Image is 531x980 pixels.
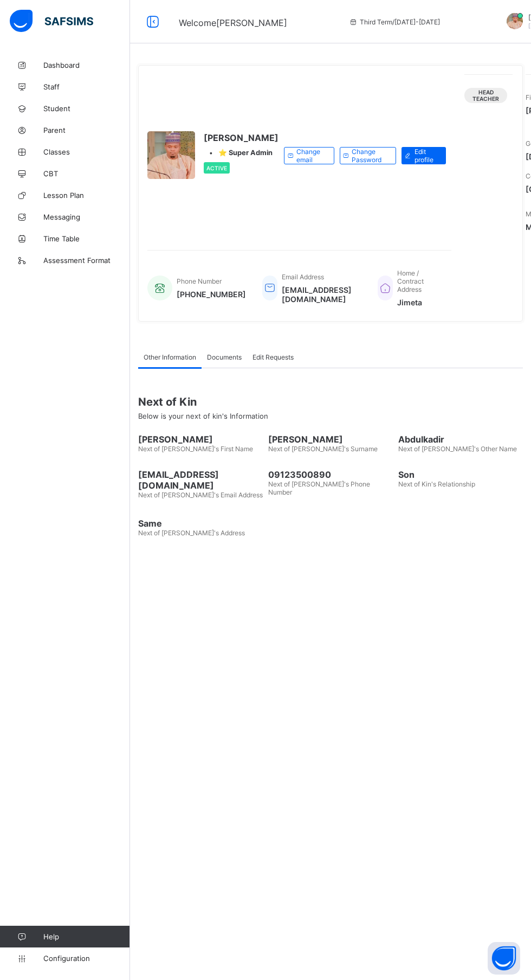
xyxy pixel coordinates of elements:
span: Next of [PERSON_NAME]'s Address [138,529,245,537]
span: Staff [43,82,130,91]
span: Active [206,165,227,171]
span: Dashboard [43,61,130,69]
span: CBT [43,169,130,178]
span: Change Password [352,148,387,164]
span: Jimeta [397,298,441,307]
span: Student [43,104,130,113]
span: Help [43,932,129,941]
span: Next of [PERSON_NAME]'s Other Name [398,445,517,453]
span: [PHONE_NUMBER] [177,290,246,299]
span: Edit Requests [252,353,294,361]
span: ⭐ Super Admin [218,149,273,157]
span: Home / Contract Address [397,269,424,293]
span: Head Teacher [472,89,499,102]
span: Phone Number [177,277,222,285]
span: Configuration [43,954,129,963]
span: Lesson Plan [43,191,130,200]
button: Open asap [488,942,520,975]
span: Abdulkadir [398,434,523,445]
span: [EMAIL_ADDRESS][DOMAIN_NAME] [282,285,361,304]
span: 09123500890 [268,469,393,480]
span: Same [138,518,263,529]
span: Classes [43,148,130,156]
span: [EMAIL_ADDRESS][DOMAIN_NAME] [138,469,263,491]
span: Next of Kin's Relationship [398,480,475,488]
span: Welcome [PERSON_NAME] [179,17,287,28]
span: Change email [296,148,326,164]
span: Assessment Format [43,256,130,265]
span: Edit profile [415,148,438,164]
span: Email Address [282,273,324,281]
span: Other Information [144,353,196,361]
span: [PERSON_NAME] [268,434,393,445]
div: • [204,149,279,157]
span: Next of [PERSON_NAME]'s Surname [268,445,378,453]
span: Next of [PERSON_NAME]'s Phone Number [268,480,370,496]
span: Messaging [43,213,130,221]
img: safsims [10,10,93,33]
span: Time Table [43,234,130,243]
span: Documents [207,353,242,361]
span: [PERSON_NAME] [138,434,263,445]
span: Next of Kin [138,395,523,408]
span: Next of [PERSON_NAME]'s First Name [138,445,253,453]
span: [PERSON_NAME] [204,132,279,143]
span: Parent [43,126,130,134]
span: Below is your next of kin's Information [138,412,268,420]
span: Next of [PERSON_NAME]'s Email Address [138,491,263,499]
span: Son [398,469,523,480]
span: session/term information [349,18,440,26]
